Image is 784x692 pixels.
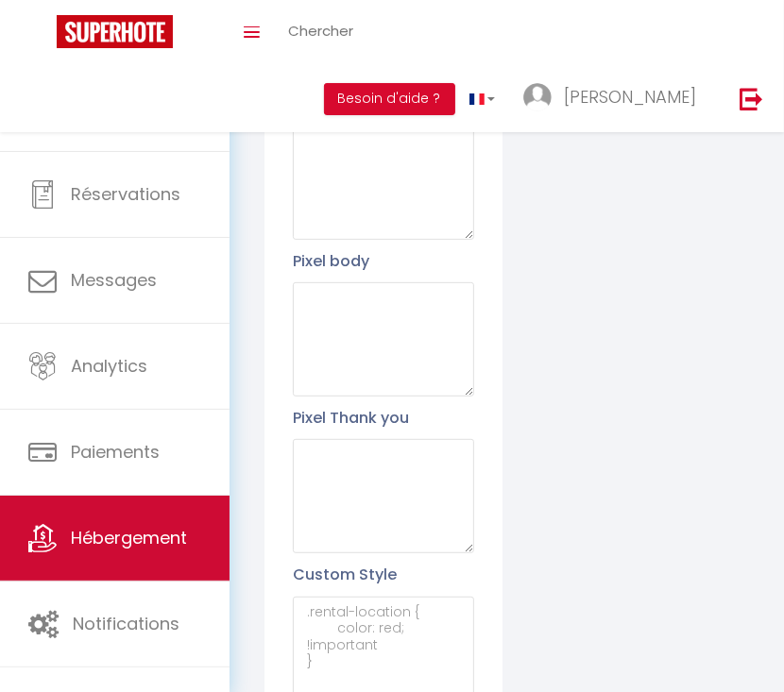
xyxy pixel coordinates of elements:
[740,87,763,110] img: logout
[71,182,180,206] span: Réservations
[71,440,160,464] span: Paiements
[564,85,696,109] span: [PERSON_NAME]
[71,268,157,292] span: Messages
[293,406,473,430] p: Pixel Thank you
[73,612,179,635] span: Notifications
[71,354,147,378] span: Analytics
[523,83,552,111] img: ...
[293,563,473,586] p: Custom Style
[324,83,455,115] button: Besoin d'aide ?
[293,249,473,273] p: Pixel body
[71,526,187,549] span: Hébergement
[288,21,353,41] span: Chercher
[509,66,720,132] a: ... [PERSON_NAME]
[57,15,173,48] img: Super Booking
